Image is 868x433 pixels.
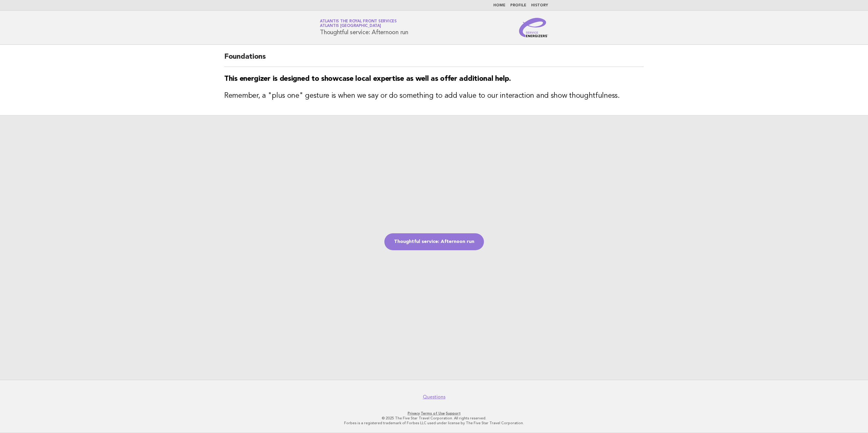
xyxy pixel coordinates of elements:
a: Atlantis The Royal Front ServicesAtlantis [GEOGRAPHIC_DATA] [320,19,397,28]
strong: This energizer is designed to showcase local expertise as well as offer additional help. [224,75,511,83]
h2: Foundations [224,52,644,67]
a: Privacy [408,411,420,415]
a: Home [493,4,505,7]
a: Thoughtful service: Afternoon run [384,233,484,250]
p: Forbes is a registered trademark of Forbes LLC used under license by The Five Star Travel Corpora... [249,421,619,425]
p: © 2025 The Five Star Travel Corporation. All rights reserved. [249,416,619,421]
img: Service Energizers [519,18,548,37]
h1: Thoughtful service: Afternoon run [320,20,408,35]
a: Profile [510,4,526,7]
a: Questions [423,394,446,400]
a: History [531,4,548,7]
p: · · [249,411,619,416]
span: Atlantis [GEOGRAPHIC_DATA] [320,24,381,28]
a: Support [446,411,461,415]
a: Terms of Use [421,411,445,415]
h3: Remember, a "plus one" gesture is when we say or do something to add value to our interaction and... [224,91,644,101]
